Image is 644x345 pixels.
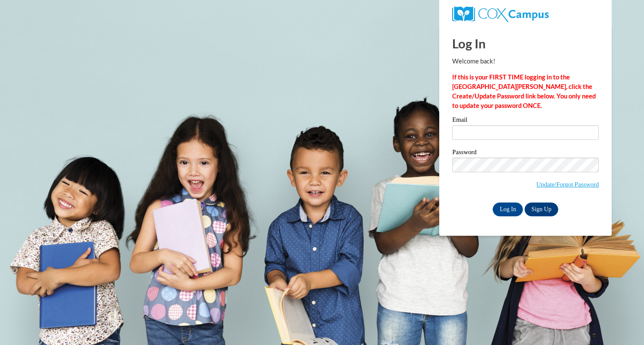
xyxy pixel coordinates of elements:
[452,10,548,17] a: COX Campus
[452,149,599,158] label: Password
[452,35,599,52] h1: Log In
[452,73,596,109] strong: If this is your FIRST TIME logging in to the [GEOGRAPHIC_DATA][PERSON_NAME], click the Create/Upd...
[452,57,599,66] p: Welcome back!
[493,203,523,216] input: Log In
[452,6,548,22] img: COX Campus
[536,181,599,188] a: Update/Forgot Password
[525,203,558,216] a: Sign Up
[452,117,599,125] label: Email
